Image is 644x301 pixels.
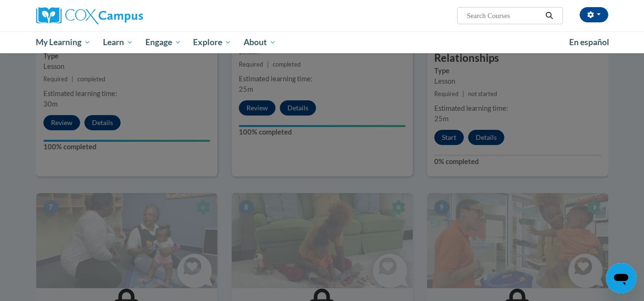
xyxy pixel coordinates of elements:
button: Account Settings [580,7,608,22]
a: Engage [139,31,187,53]
span: Explore [193,37,231,48]
span: About [244,37,276,48]
div: Main menu [22,31,623,53]
span: Learn [103,37,133,48]
a: En español [563,32,615,52]
a: Cox Campus [36,7,217,24]
img: Cox Campus [36,7,143,24]
a: My Learning [30,31,97,53]
span: Engage [145,37,181,48]
span: En español [569,37,609,47]
input: Search Courses [466,10,542,21]
iframe: Button to launch messaging window [606,263,636,293]
a: Learn [97,31,139,53]
a: About [237,31,282,53]
span: My Learning [36,37,91,48]
button: Search [542,10,556,21]
a: Explore [187,31,237,53]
